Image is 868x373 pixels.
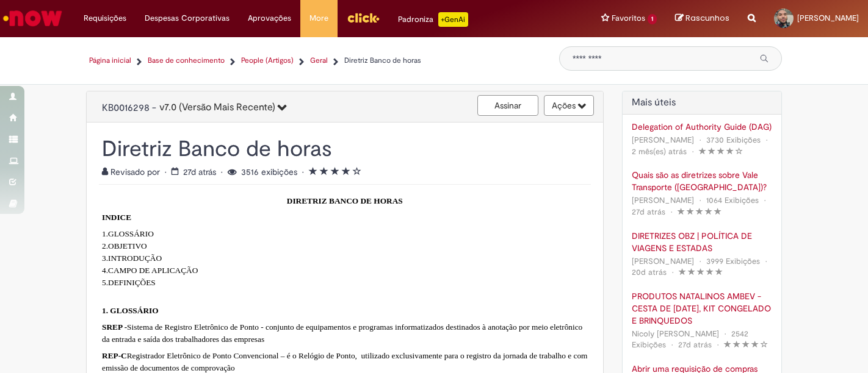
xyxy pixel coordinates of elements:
span: 27d atrás [632,207,665,217]
span: 1 [648,14,657,24]
span: Sistema de Registro Eletrônico de Ponto - conjunto de equipamentos e programas informatizados des... [102,322,582,344]
a: DEFINIÇÕES [108,278,156,287]
a: PRODUTOS NATALINOS AMBEV - CESTA DE [DATE], KIT CONGELADO E BRINQUEDOS [632,290,773,327]
div: Padroniza [398,12,468,27]
time: 02/09/2025 17:11:00 [678,339,712,350]
img: click_logo_yellow_360x200.png [347,9,380,27]
span: 3730 Exibições [706,135,761,145]
span: • [696,132,704,148]
strong: DIRETRIZ BANCO DE HORAS [287,196,403,205]
span: [PERSON_NAME] [632,256,694,266]
span: KB0016298 [102,102,150,114]
span: 27d atrás [183,166,216,177]
span: Nicoly [PERSON_NAME] [632,329,719,339]
a: OBJETIVO [108,241,147,250]
span: • [668,336,676,353]
a: Quais são as diretrizes sobre Vale Transporte ([GEOGRAPHIC_DATA])? [632,169,773,193]
strong: REP-C [102,351,127,360]
span: 2. [102,241,147,250]
span: Favoritos [612,12,645,24]
span: • [668,204,675,220]
a: Base de conhecimento [148,55,225,66]
a: Delegation of Authority Guide (DAG) [632,121,773,133]
span: • [761,192,769,208]
time: 02/09/2025 17:11:20 [632,207,665,217]
span: 1064 Exibições [706,195,759,205]
i: 5 [353,167,361,176]
time: 02/09/2025 17:10:34 [183,166,216,177]
span: 3516 exibições [241,166,297,177]
a: People (Artigos) [241,55,294,66]
span: - [152,102,287,114]
h1: Diretriz Banco de horas [102,138,588,160]
button: Assinar [477,95,538,116]
strong: 1. GLOSSÁRIO [102,306,159,315]
i: 1 [309,167,317,176]
span: • [302,166,306,177]
strong: SREP - [102,322,127,332]
span: • [221,166,225,177]
a: DIRETRIZES OBZ | POLÍTICA DE VIAGENS E ESTADAS [632,230,773,254]
span: [PERSON_NAME] [797,13,859,23]
span: 4. [102,266,198,275]
span: Requisições [84,12,126,24]
span: [PERSON_NAME] [632,135,694,145]
button: Mais ações. [544,95,594,116]
strong: INDICE [102,213,131,222]
span: Rascunhos [685,12,729,24]
span: 27d atrás [678,339,712,350]
span: • [669,264,676,280]
span: 3. [102,254,162,263]
span: 20d atrás [632,267,667,277]
span: 2 mês(es) atrás [632,146,687,157]
img: ServiceNow [1,6,64,30]
span: Aprovações [248,12,291,24]
span: Classificação média do artigo - 4.0 de 5 estrelas [309,166,361,177]
span: • [689,143,696,160]
span: Revisado por [102,166,162,177]
span: Despesas Corporativas [145,12,230,24]
span: 5. [102,278,156,287]
a: Geral [310,55,328,66]
span: 3999 Exibições [706,256,760,266]
a: Rascunhos [675,13,729,24]
a: INTRODUÇÃO [108,254,162,263]
span: Registrador Eletrônico de Ponto Convencional – é o Relógio de Ponto, utilizado exclusivamente par... [102,351,587,372]
span: • [696,192,704,208]
time: 09/09/2025 12:52:42 [632,267,667,277]
a: CAMPO DE APLICAÇÃO [108,266,198,275]
span: [PERSON_NAME] [632,195,694,205]
i: 3 [331,167,339,176]
span: 1. [102,229,154,238]
span: 2542 Exibições [632,329,748,350]
i: 2 [320,167,328,176]
time: 04/08/2025 15:44:51 [632,146,687,157]
span: • [696,253,704,269]
p: +GenAi [438,12,468,27]
a: Página inicial [89,55,131,66]
button: 7.0 (Versão Mais Recente) [159,98,287,118]
span: • [763,132,770,148]
span: • [762,253,770,269]
a: GLOSSÁRIO [108,229,154,238]
span: Diretriz Banco de horas [344,55,421,65]
span: More [309,12,328,24]
span: • [165,166,169,177]
i: 4 [342,167,350,176]
span: • [722,325,729,342]
h2: Artigos Mais Úteis [632,98,773,108]
span: • [714,336,722,353]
